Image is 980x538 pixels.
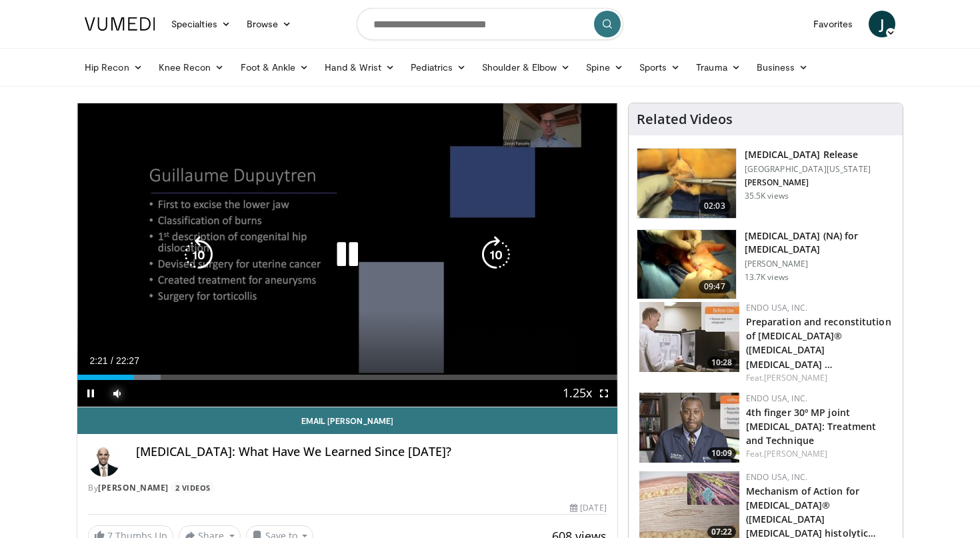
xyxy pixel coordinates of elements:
[77,407,617,434] a: Email [PERSON_NAME]
[869,11,895,37] a: J
[746,302,807,313] a: Endo USA, Inc.
[171,482,215,493] a: 2 Videos
[745,177,871,188] p: [PERSON_NAME]
[77,54,151,81] a: Hip Recon
[699,280,731,293] span: 09:47
[764,372,827,383] a: [PERSON_NAME]
[77,375,617,380] div: Progress Bar
[699,199,731,213] span: 02:03
[77,103,617,407] video-js: Video Player
[151,54,233,81] a: Knee Recon
[637,229,895,300] a: 09:47 [MEDICAL_DATA] (NA) for [MEDICAL_DATA] [PERSON_NAME] 13.7K views
[746,471,807,483] a: Endo USA, Inc.
[639,302,739,372] img: ab89541e-13d0-49f0-812b-38e61ef681fd.150x105_q85_crop-smart_upscale.jpg
[745,191,789,201] p: 35.5K views
[163,11,239,37] a: Specialties
[357,8,623,40] input: Search topics, interventions
[746,315,891,370] a: Preparation and reconstitution of [MEDICAL_DATA]® ([MEDICAL_DATA] [MEDICAL_DATA] …
[104,380,131,407] button: Mute
[77,380,104,407] button: Pause
[637,111,733,127] h4: Related Videos
[707,447,736,459] span: 10:09
[111,355,113,366] span: /
[764,448,827,459] a: [PERSON_NAME]
[564,380,591,407] button: Playback Rate
[707,526,736,538] span: 07:22
[746,448,892,460] div: Feat.
[89,355,107,366] span: 2:21
[239,11,300,37] a: Browse
[746,393,807,404] a: Endo USA, Inc.
[639,302,739,372] a: 10:28
[631,54,689,81] a: Sports
[88,445,120,477] img: Avatar
[570,502,606,514] div: [DATE]
[474,54,578,81] a: Shoulder & Elbow
[233,54,317,81] a: Foot & Ankle
[85,17,155,31] img: VuMedi Logo
[637,230,736,299] img: atik_3.png.150x105_q85_crop-smart_upscale.jpg
[745,148,871,161] h3: [MEDICAL_DATA] Release
[688,54,749,81] a: Trauma
[88,482,607,494] div: By
[707,357,736,369] span: 10:28
[591,380,617,407] button: Fullscreen
[746,372,892,384] div: Feat.
[749,54,817,81] a: Business
[98,482,169,493] a: [PERSON_NAME]
[637,149,736,218] img: 38790_0000_3.png.150x105_q85_crop-smart_upscale.jpg
[136,445,607,459] h4: [MEDICAL_DATA]: What Have We Learned Since [DATE]?
[745,164,871,175] p: [GEOGRAPHIC_DATA][US_STATE]
[637,148,895,219] a: 02:03 [MEDICAL_DATA] Release [GEOGRAPHIC_DATA][US_STATE] [PERSON_NAME] 35.5K views
[403,54,474,81] a: Pediatrics
[805,11,861,37] a: Favorites
[317,54,403,81] a: Hand & Wrist
[746,406,877,447] a: 4th finger 30º MP joint [MEDICAL_DATA]: Treatment and Technique
[639,393,739,463] a: 10:09
[578,54,631,81] a: Spine
[116,355,139,366] span: 22:27
[745,259,895,269] p: [PERSON_NAME]
[745,229,895,256] h3: [MEDICAL_DATA] (NA) for [MEDICAL_DATA]
[745,272,789,283] p: 13.7K views
[639,393,739,463] img: 8065f212-d011-4f4d-b273-cea272d03683.150x105_q85_crop-smart_upscale.jpg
